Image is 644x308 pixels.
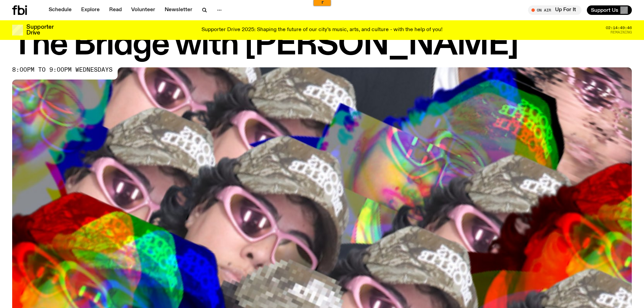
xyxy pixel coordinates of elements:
span: 8:00pm to 9:00pm wednesdays [12,67,113,73]
a: Volunteer [127,5,159,15]
a: View [104,7,115,12]
img: upasacha [17,2,25,11]
span: Support Us [591,7,618,13]
h3: Supporter Drive [26,24,53,36]
a: Copy [115,7,126,12]
p: Supporter Drive 2025: Shaping the future of our city’s music, arts, and culture - with the help o... [201,27,443,33]
a: Explore [77,5,104,15]
h1: The Bridge with [PERSON_NAME] [12,30,632,61]
span: 02:14:49:46 [606,26,632,30]
span: Remaining [611,30,632,34]
a: Read [105,5,126,15]
a: Clear [126,7,138,12]
a: Newsletter [161,5,196,15]
button: Support Us [587,5,632,15]
a: Schedule [45,5,76,15]
button: On AirUp For It [528,5,581,15]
